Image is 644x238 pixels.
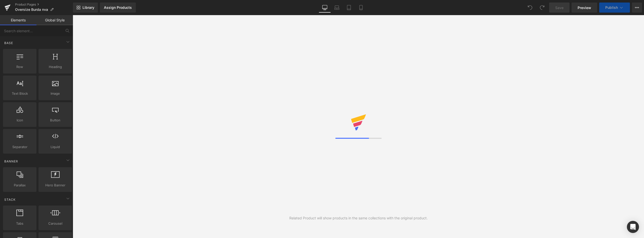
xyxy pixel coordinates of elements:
[319,3,331,13] a: Desktop
[40,64,70,70] span: Heading
[15,8,48,12] span: Oversize Burda nva
[4,159,19,164] span: Banner
[355,3,367,13] a: Mobile
[343,3,355,13] a: Tablet
[5,64,35,70] span: Row
[5,118,35,123] span: Icon
[578,5,591,10] span: Preview
[5,91,35,96] span: Text Block
[599,3,630,13] button: Publish
[40,118,70,123] span: Button
[40,91,70,96] span: Image
[632,3,642,13] button: More
[331,3,343,13] a: Laptop
[4,41,14,45] span: Base
[289,215,428,221] div: Related Product will show products in the same collections with the original product.
[83,5,94,10] span: Library
[104,6,132,10] div: Assign Products
[4,197,16,202] span: Stack
[572,3,597,13] a: Preview
[73,3,98,13] a: New Library
[40,144,70,150] span: Liquid
[5,183,35,188] span: Parallax
[5,144,35,150] span: Separator
[15,3,73,7] a: Product Pages
[36,15,73,25] a: Global Style
[555,5,563,10] span: Save
[627,221,639,233] div: Open Intercom Messenger
[525,3,535,13] button: Undo
[40,183,70,188] span: Hero Banner
[40,221,70,226] span: Carousel
[537,3,547,13] button: Redo
[605,6,618,10] span: Publish
[5,221,35,226] span: Tabs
